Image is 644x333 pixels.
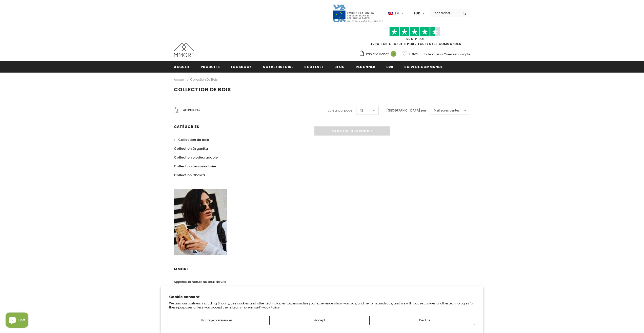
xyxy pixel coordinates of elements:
[231,61,252,72] a: Lookbook
[332,4,383,23] img: Javni Razpis
[409,52,418,57] span: Listes
[190,77,218,82] a: Collection de bois
[402,50,418,58] a: Listes
[169,294,475,300] h2: Cookie consent
[259,305,280,309] a: Privacy Policy
[174,135,209,144] a: Collection de bois
[404,64,443,69] span: Suivi de commande
[169,301,475,309] p: We and our partners, including Shopify, use cookies and other technologies to personalize your ex...
[174,124,199,129] span: Catégories
[174,173,205,177] span: Collection Chakra
[366,52,389,57] span: Panier d'achat
[174,164,216,169] span: Collection personnalisée
[263,61,293,72] a: Notre histoire
[360,108,363,113] span: 12
[424,52,439,56] a: S'identifier
[356,64,375,69] span: Redonner
[174,61,190,72] a: Accueil
[263,64,293,69] span: Notre histoire
[174,267,189,272] span: MMORE
[375,316,475,325] button: Decline
[388,11,393,15] img: i-lang-1.png
[386,61,393,72] a: B2B
[174,162,216,171] a: Collection personnalisée
[359,50,399,58] a: Panier d'achat 0
[231,64,252,69] span: Lookbook
[332,11,383,15] a: Javni Razpis
[174,144,208,153] a: Collection Organika
[356,61,375,72] a: Redonner
[430,9,459,17] input: Search Site
[174,171,205,180] a: Collection Chakra
[334,61,345,72] a: Blog
[183,107,200,113] span: Affiner par
[440,52,443,56] span: or
[174,77,185,83] a: Accueil
[386,64,393,69] span: B2B
[328,108,352,113] label: objets par page
[404,37,425,41] a: TrustPilot
[174,43,194,57] img: Cas MMORE
[174,153,218,162] a: Collection biodégradable
[174,86,231,93] span: Collection de bois
[404,61,443,72] a: Suivi de commande
[174,155,218,160] span: Collection biodégradable
[359,29,470,46] span: LIVRAISON GRATUITE POUR TOUTES LES COMMANDES
[174,64,190,69] span: Accueil
[201,318,233,322] span: Manage preferences
[201,61,220,72] a: Produits
[444,52,470,56] a: Créez un compte
[4,313,30,329] inbox-online-store-chat: Shopify online store chat
[201,64,220,69] span: Produits
[434,108,460,113] span: Meilleures ventes
[386,108,426,113] label: [GEOGRAPHIC_DATA] par
[414,11,420,16] span: EUR
[389,27,440,37] img: Faites confiance aux étoiles pilotes
[178,137,209,142] span: Collection de bois
[169,316,264,325] button: Manage preferences
[269,316,370,325] button: Accept
[174,146,208,151] span: Collection Organika
[334,64,345,69] span: Blog
[304,64,324,69] span: soutenez
[391,51,396,57] span: 0
[304,61,324,72] a: soutenez
[395,11,399,16] span: en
